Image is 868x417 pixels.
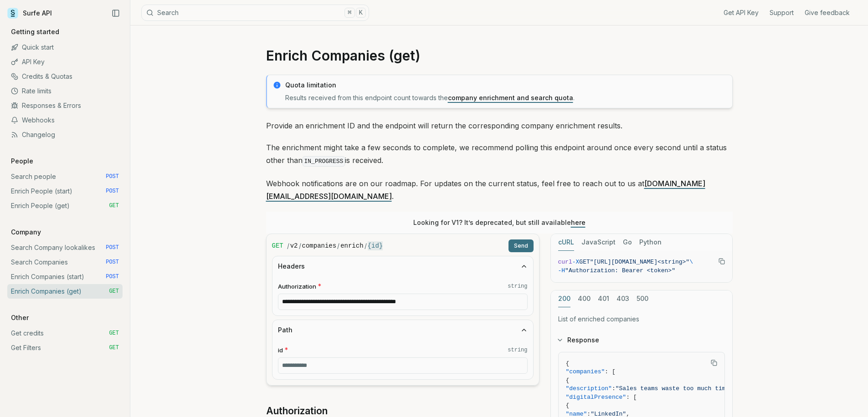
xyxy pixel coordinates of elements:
p: Webhook notifications are on our roadmap. For updates on the current status, feel free to reach o... [266,177,733,203]
span: : [612,385,616,392]
span: GET [109,330,119,337]
p: Getting started [7,27,63,36]
code: string [508,283,527,290]
button: cURL [558,234,574,251]
p: Looking for V1? It’s deprecated, but still available [413,218,586,227]
a: company enrichment and search quota [448,94,573,102]
code: string [508,346,527,354]
button: Path [272,320,533,340]
span: / [365,241,367,250]
button: 200 [558,290,570,307]
code: companies [302,241,337,250]
span: id [278,346,283,355]
span: / [299,241,301,250]
p: The enrichment might take a few seconds to complete, we recommend polling this endpoint around on... [266,141,733,168]
span: POST [106,244,119,251]
p: Provide an enrichment ID and the endpoint will return the corresponding company enrichment results. [266,119,733,132]
span: POST [106,188,119,195]
span: "digitalPresence" [566,394,627,401]
span: GET [272,241,283,250]
a: Changelog [7,127,123,142]
button: Search⌘K [141,5,369,21]
a: Quick start [7,40,123,55]
a: Enrich People (start) POST [7,184,123,198]
span: : [ [605,368,615,375]
a: Credits & Quotas [7,69,123,84]
p: Other [7,313,32,322]
span: { [566,402,570,409]
p: Results received from this endpoint count towards the . [285,93,727,102]
button: Response [551,328,732,352]
a: Search Company lookalikes POST [7,240,123,255]
code: {id} [368,241,383,250]
button: 401 [598,290,609,307]
a: Get Filters GET [7,341,123,355]
h1: Enrich Companies (get) [266,47,733,64]
button: Collapse Sidebar [109,6,123,20]
a: Get API Key [724,8,759,17]
span: GET [109,202,119,209]
a: here [571,219,586,226]
p: People [7,157,37,166]
kbd: K [356,8,366,18]
span: { [566,377,570,384]
button: Go [623,234,632,251]
a: Search people POST [7,169,123,184]
span: POST [106,173,119,180]
code: IN_PROGRESS [303,156,345,167]
span: GET [109,344,119,351]
span: curl [558,259,572,265]
span: GET [109,288,119,295]
span: "description" [566,385,612,392]
button: Send [508,239,534,252]
a: Give feedback [805,8,850,17]
a: Enrich Companies (get) GET [7,284,123,299]
span: GET [579,259,590,265]
button: JavaScript [581,234,616,251]
span: \ [689,259,693,265]
span: POST [106,273,119,280]
button: Python [639,234,662,251]
span: POST [106,259,119,266]
span: { [566,360,570,367]
button: Copy Text [715,254,729,268]
code: enrich [340,241,363,250]
a: Get credits GET [7,326,123,341]
span: "Authorization: Bearer <token>" [565,267,675,274]
a: Rate limits [7,84,123,98]
button: 500 [637,290,648,307]
code: v2 [290,241,298,250]
a: Support [770,8,794,17]
a: API Key [7,55,123,69]
p: Company [7,228,45,237]
p: List of enriched companies [558,315,725,324]
a: Search Companies POST [7,255,123,270]
span: Authorization [278,282,316,291]
button: Copy Text [707,356,721,370]
span: / [337,241,339,250]
p: Quota limitation [285,81,727,90]
span: "[URL][DOMAIN_NAME]<string>" [590,259,689,265]
kbd: ⌘ [344,8,354,18]
a: Enrich People (get) GET [7,198,123,213]
a: Enrich Companies (start) POST [7,270,123,284]
span: "companies" [566,368,605,375]
span: -X [572,259,580,265]
a: Responses & Errors [7,98,123,113]
span: -H [558,267,565,274]
button: Headers [272,256,533,276]
a: Webhooks [7,113,123,127]
button: 403 [616,290,629,307]
a: Surfe API [7,6,52,20]
span: / [287,241,289,250]
span: : [ [626,394,637,401]
button: 400 [578,290,591,307]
